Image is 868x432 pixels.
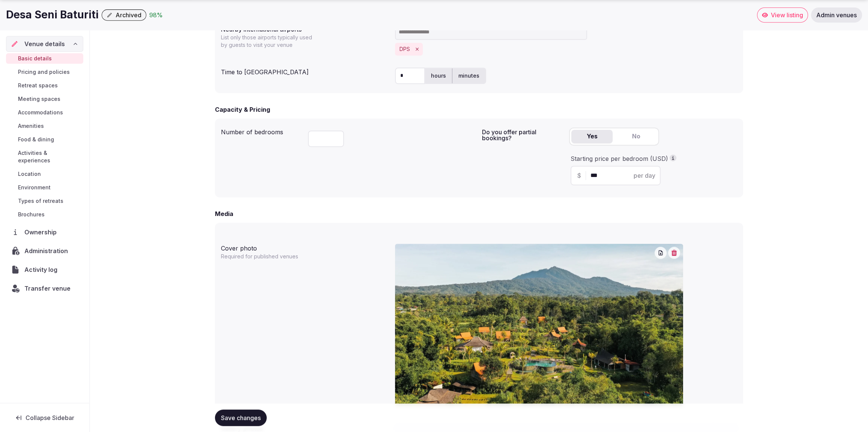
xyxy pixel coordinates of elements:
[18,109,63,116] span: Accommodations
[102,9,146,21] button: Archived
[18,149,80,164] span: Activities & experiences
[6,80,83,91] a: Retreat spaces
[6,53,83,64] a: Basic details
[482,129,563,141] label: Do you offer partial bookings?
[6,148,83,166] a: Activities & experiences
[571,130,613,143] button: Yes
[221,241,389,253] div: Cover photo
[6,280,83,296] button: Transfer venue
[221,64,389,76] div: Time to [GEOGRAPHIC_DATA]
[6,262,83,277] a: Activity log
[18,211,45,218] span: Brochures
[18,55,52,62] span: Basic details
[24,228,60,237] span: Ownership
[6,409,83,426] button: Collapse Sidebar
[221,34,317,49] p: List only those airports typically used by guests to visit your venue
[18,95,60,103] span: Meeting spaces
[816,11,857,19] span: Admin venues
[6,107,83,118] a: Accommodations
[6,243,83,259] a: Administration
[24,265,60,274] span: Activity log
[6,182,83,193] a: Environment
[399,45,410,53] button: DPS
[149,10,163,19] button: 98%
[571,154,736,163] div: Starting price per bedroom (USD)
[215,409,267,426] button: Save changes
[18,136,54,143] span: Food & dining
[757,7,808,22] a: View listing
[18,184,51,191] span: Environment
[771,11,803,19] span: View listing
[221,26,389,32] label: Nearby international airports
[6,94,83,104] a: Meeting spaces
[616,130,657,143] button: No
[24,39,65,48] span: Venue details
[425,66,452,85] label: hours
[18,170,41,178] span: Location
[6,7,99,22] h1: Desa Seni Baturiti
[6,209,83,220] a: Brochures
[18,197,63,205] span: Types of retreats
[149,10,163,19] div: 98 %
[6,196,83,206] a: Types of retreats
[18,122,44,130] span: Amenities
[811,7,862,22] a: Admin venues
[116,11,141,19] span: Archived
[452,66,485,85] label: minutes
[215,105,270,114] h2: Capacity & Pricing
[18,68,70,76] span: Pricing and policies
[395,244,683,406] img: 522717979_122141237762782254_700468223089371849_n.jpg
[215,209,233,218] h2: Media
[221,124,302,136] div: Number of bedrooms
[6,134,83,145] a: Food & dining
[577,171,581,180] span: $
[6,224,83,240] a: Ownership
[6,169,83,179] a: Location
[24,284,71,293] span: Transfer venue
[221,414,261,421] span: Save changes
[6,121,83,131] a: Amenities
[413,45,421,53] button: Remove DPS
[221,253,317,260] p: Required for published venues
[18,82,58,89] span: Retreat spaces
[24,246,71,255] span: Administration
[634,171,655,180] span: per day
[26,414,74,421] span: Collapse Sidebar
[6,67,83,77] a: Pricing and policies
